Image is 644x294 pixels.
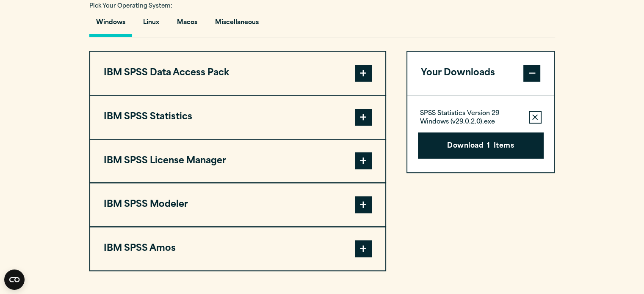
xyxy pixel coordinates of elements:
button: IBM SPSS Amos [90,227,385,270]
div: Your Downloads [407,95,554,172]
button: IBM SPSS Modeler [90,183,385,226]
button: IBM SPSS Data Access Pack [90,52,385,95]
button: Your Downloads [407,52,554,95]
button: Windows [89,13,132,37]
span: 1 [487,141,490,152]
button: Linux [136,13,166,37]
button: Miscellaneous [208,13,265,37]
button: IBM SPSS License Manager [90,140,385,183]
span: Pick Your Operating System: [89,3,172,9]
button: IBM SPSS Statistics [90,96,385,139]
p: SPSS Statistics Version 29 Windows (v29.0.2.0).exe [420,110,522,126]
button: Open CMP widget [4,269,25,290]
button: Download1Items [418,132,544,159]
button: Macos [170,13,204,37]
